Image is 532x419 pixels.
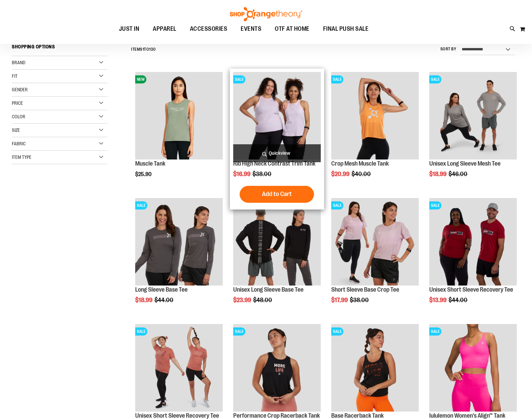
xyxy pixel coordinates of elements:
[135,75,146,83] span: NEW
[331,324,419,412] img: Product image for Base Racerback Tank
[153,21,176,36] span: APPAREL
[331,198,419,287] a: Product image for Short Sleeve Base Crop TeeSALE
[331,412,384,419] a: Base Racerback Tank
[233,75,245,83] span: SALE
[135,412,219,419] a: Unisex Short Sleeve Recovery Tee
[240,186,314,203] button: Add to Cart
[12,127,20,133] span: Size
[331,327,343,336] span: SALE
[331,201,343,209] span: SALE
[233,72,321,159] img: Rib Tank w/ Contrast Binding primary image
[234,21,268,37] a: EVENTS
[429,286,513,293] a: Unisex Short Sleeve Recovery Tee
[426,195,520,320] div: product
[331,160,389,167] a: Crop Mesh Muscle Tank
[449,297,468,303] span: $44.00
[429,324,517,413] a: Product image for lululemon Womens Align TankSALE
[131,44,156,55] h2: Items to
[352,171,372,177] span: $40.00
[135,72,223,159] img: Muscle Tank
[233,160,315,167] a: Rib High Neck Contrast Trim Tank
[429,412,505,419] a: lululemon Women's Align™ Tank
[230,69,324,209] div: product
[429,201,441,209] span: SALE
[229,7,303,21] img: Shop Orangetheory
[154,297,174,303] span: $44.00
[135,286,188,293] a: Long Sleeve Base Tee
[350,297,370,303] span: $38.00
[12,41,107,56] strong: Shopping Options
[328,195,422,320] div: product
[12,114,25,119] span: Color
[331,171,350,177] span: $20.99
[429,297,448,303] span: $13.99
[233,171,251,177] span: $16.99
[429,160,501,167] a: Unisex Long Sleeve Mesh Tee
[183,21,234,37] a: ACCESSORIES
[316,21,376,37] a: FINAL PUSH SALE
[275,21,310,36] span: OTF AT HOME
[12,73,18,79] span: Fit
[190,21,227,36] span: ACCESSORIES
[135,297,153,303] span: $18.99
[429,327,441,336] span: SALE
[12,154,31,160] span: Item Type
[331,324,419,413] a: Product image for Base Racerback TankSALE
[429,75,441,83] span: SALE
[233,412,320,419] a: Performance Crop Racerback Tank
[328,69,422,194] div: product
[233,297,252,303] span: $23.99
[146,21,183,36] a: APPAREL
[233,198,321,287] a: Product image for Unisex Long Sleeve Base TeeSALE
[132,69,226,194] div: product
[135,160,165,167] a: Muscle Tank
[233,324,321,413] a: Product image for Performance Crop Racerback TankSALE
[230,195,324,320] div: product
[233,324,321,412] img: Product image for Performance Crop Racerback Tank
[429,171,448,177] span: $18.99
[135,171,152,177] span: $25.90
[135,327,147,336] span: SALE
[112,21,146,37] a: JUST IN
[331,72,419,161] a: Crop Mesh Muscle Tank primary imageSALE
[331,72,419,159] img: Crop Mesh Muscle Tank primary image
[132,195,226,320] div: product
[12,60,25,65] span: Brand
[119,21,140,36] span: JUST IN
[143,47,144,52] span: 1
[12,141,26,146] span: Fabric
[440,46,457,52] label: Sort By
[135,72,223,161] a: Muscle TankNEW
[233,327,245,336] span: SALE
[135,324,223,413] a: Product image for Unisex Short Sleeve Recovery TeeSALE
[331,75,343,83] span: SALE
[233,198,321,286] img: Product image for Unisex Long Sleeve Base Tee
[241,21,261,36] span: EVENTS
[262,190,292,198] span: Add to Cart
[12,87,28,92] span: Gender
[233,286,304,293] a: Unisex Long Sleeve Base Tee
[12,100,23,106] span: Price
[233,144,321,162] a: Quickview
[429,324,517,412] img: Product image for lululemon Womens Align Tank
[429,72,517,161] a: Unisex Long Sleeve Mesh Tee primary imageSALE
[268,21,316,37] a: OTF AT HOME
[135,324,223,412] img: Product image for Unisex Short Sleeve Recovery Tee
[331,286,399,293] a: Short Sleeve Base Crop Tee
[426,69,520,194] div: product
[135,198,223,286] img: Product image for Long Sleeve Base Tee
[252,171,272,177] span: $38.00
[331,297,349,303] span: $17.99
[135,201,147,209] span: SALE
[429,72,517,159] img: Unisex Long Sleeve Mesh Tee primary image
[331,198,419,286] img: Product image for Short Sleeve Base Crop Tee
[233,72,321,161] a: Rib Tank w/ Contrast Binding primary imageSALE
[135,198,223,287] a: Product image for Long Sleeve Base TeeSALE
[253,297,273,303] span: $48.00
[449,171,468,177] span: $46.00
[429,198,517,286] img: Product image for Unisex SS Recovery Tee
[429,198,517,287] a: Product image for Unisex SS Recovery TeeSALE
[149,47,156,52] span: 130
[323,21,369,36] span: FINAL PUSH SALE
